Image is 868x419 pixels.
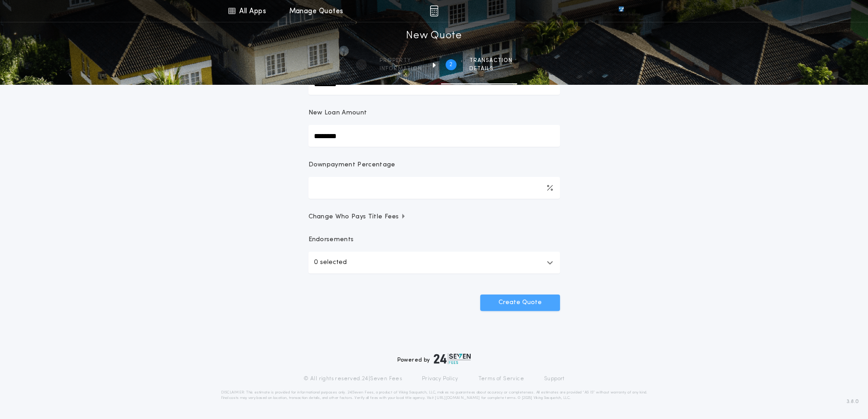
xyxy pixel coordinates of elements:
button: 0 selected [308,252,560,274]
img: logo [434,353,471,364]
p: Endorsements [308,235,560,244]
p: © All rights reserved. 24|Seven Fees [303,375,402,383]
h2: 2 [449,61,452,68]
p: Downpayment Percentage [308,160,395,170]
img: img [430,5,438,16]
span: 3.8.0 [847,398,859,406]
a: Support [544,375,565,383]
span: Transaction [469,57,513,64]
div: Powered by [397,353,471,364]
h1: New Quote [406,29,462,43]
a: Terms of Service [478,375,524,383]
input: New Loan Amount [308,125,560,147]
p: 0 selected [314,257,347,268]
input: Downpayment Percentage [308,177,560,199]
img: vs-icon [602,6,640,16]
a: Privacy Policy [422,375,458,383]
a: [URL][DOMAIN_NAME] [435,396,480,400]
p: New Loan Amount [308,109,367,118]
button: Create Quote [480,295,560,311]
button: Change Who Pays Title Fees [308,212,560,222]
span: Change Who Pays Title Fees [308,212,406,222]
span: details [469,65,513,72]
p: DISCLAIMER: This estimate is provided for informational purposes only. 24|Seven Fees, a product o... [221,390,647,401]
span: Property [380,57,422,64]
span: information [380,65,422,72]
